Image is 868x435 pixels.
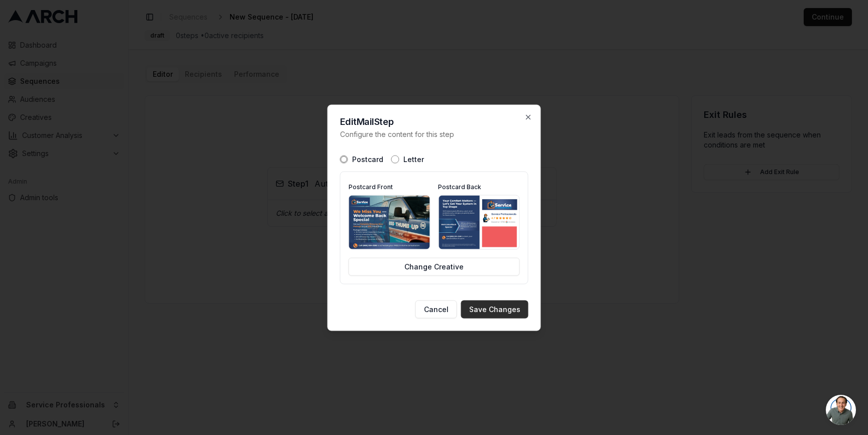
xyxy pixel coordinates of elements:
button: Save Changes [461,300,528,318]
label: Postcard Front [349,183,393,190]
img: welcome-back-hvac-customers [439,195,519,249]
button: Cancel [415,300,457,318]
p: Configure the content for this step [340,129,528,139]
label: Letter [403,156,424,163]
button: Change Creative [349,257,520,275]
h2: Edit Mail Step [340,117,528,126]
img: welcome-back-hvac-customers [349,195,430,249]
label: Postcard [352,156,383,163]
label: Postcard Back [438,183,481,190]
